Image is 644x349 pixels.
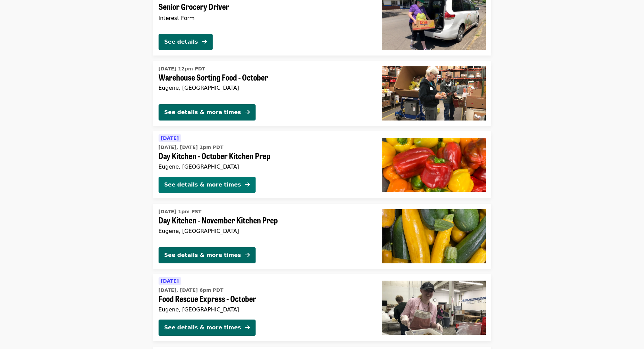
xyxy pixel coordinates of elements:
div: Eugene, [GEOGRAPHIC_DATA] [159,163,372,170]
i: arrow-right icon [245,109,250,115]
div: See details & more times [164,108,241,116]
div: Eugene, [GEOGRAPHIC_DATA] [159,306,372,313]
span: Interest Form [159,15,195,21]
img: Warehouse Sorting Food - October organized by FOOD For Lane County [382,66,486,121]
button: See details [159,34,213,50]
a: See details for "Warehouse Sorting Food - October" [153,61,491,126]
button: See details & more times [159,177,256,193]
span: Warehouse Sorting Food - October [159,72,372,82]
span: Food Rescue Express - October [159,294,372,304]
img: Day Kitchen - November Kitchen Prep organized by FOOD For Lane County [382,209,486,263]
button: See details & more times [159,247,256,263]
a: See details for "Food Rescue Express - October" [153,274,491,341]
button: See details & more times [159,104,256,121]
time: [DATE] 1pm PST [159,208,201,215]
i: arrow-right icon [245,252,250,258]
a: See details for "Day Kitchen - November Kitchen Prep" [153,204,491,269]
img: Food Rescue Express - October organized by FOOD For Lane County [382,281,486,335]
time: [DATE] 12pm PDT [159,65,206,72]
span: Day Kitchen - November Kitchen Prep [159,215,372,225]
div: See details [164,38,198,46]
span: Day Kitchen - October Kitchen Prep [159,151,372,161]
span: Senior Grocery Driver [159,2,372,12]
span: [DATE] [161,135,179,141]
div: See details & more times [164,324,241,332]
span: [DATE] [161,278,179,284]
i: arrow-right icon [202,39,207,45]
i: arrow-right icon [245,181,250,188]
time: [DATE], [DATE] 1pm PDT [159,144,223,151]
button: See details & more times [159,320,256,336]
i: arrow-right icon [245,324,250,331]
div: See details & more times [164,251,241,259]
time: [DATE], [DATE] 6pm PDT [159,287,223,294]
div: Eugene, [GEOGRAPHIC_DATA] [159,85,372,91]
div: Eugene, [GEOGRAPHIC_DATA] [159,228,372,234]
img: Day Kitchen - October Kitchen Prep organized by FOOD For Lane County [382,138,486,192]
div: See details & more times [164,181,241,189]
a: See details for "Day Kitchen - October Kitchen Prep" [153,131,491,198]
